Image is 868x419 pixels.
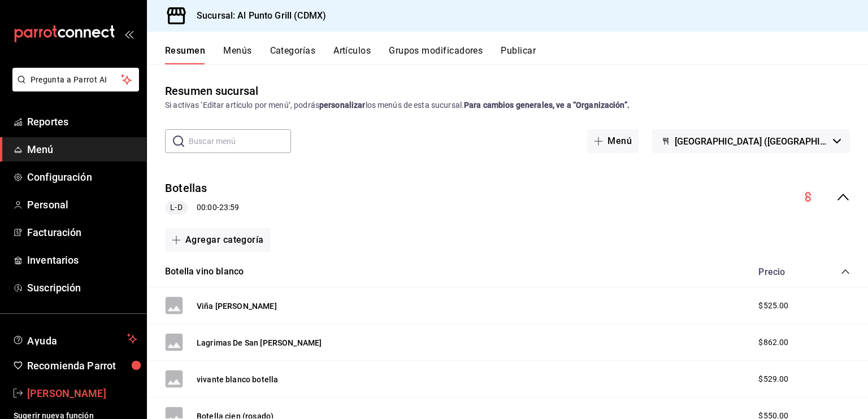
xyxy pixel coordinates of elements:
[147,171,868,224] div: collapse-menu-row
[27,252,137,268] span: Inventarios
[389,45,483,64] button: Grupos modificadores
[27,169,137,185] span: Configuración
[189,130,291,152] input: Buscar menú
[197,374,278,385] button: vivante blanco botella
[501,45,536,64] button: Publicar
[165,45,205,64] button: Resumen
[165,265,244,278] button: Botella vino blanco
[27,142,137,157] span: Menú
[165,228,271,252] button: Agregar categoría
[165,99,850,111] div: Si activas ‘Editar artículo por menú’, podrás los menús de esta sucursal.
[197,300,277,312] button: Viña [PERSON_NAME]
[197,337,322,348] button: Lagrimas De San [PERSON_NAME]
[27,358,137,373] span: Recomienda Parrot
[165,180,207,197] button: Botellas
[8,82,139,94] a: Pregunta a Parrot AI
[27,225,137,240] span: Facturación
[675,136,828,147] span: [GEOGRAPHIC_DATA] ([GEOGRAPHIC_DATA])
[27,386,137,401] span: [PERSON_NAME]
[333,45,371,64] button: Artículos
[758,300,788,312] span: $525.00
[27,197,137,212] span: Personal
[165,201,239,215] div: 00:00 - 23:59
[165,82,258,99] div: Resumen sucursal
[27,280,137,295] span: Suscripción
[319,101,366,110] strong: personalizar
[165,45,868,64] div: navigation tabs
[223,45,251,64] button: Menús
[464,101,630,110] strong: Para cambios generales, ve a “Organización”.
[841,267,850,276] button: collapse-category-row
[12,68,139,91] button: Pregunta a Parrot AI
[27,332,123,346] span: Ayuda
[27,114,137,129] span: Reportes
[758,373,788,385] span: $529.00
[652,129,850,153] button: [GEOGRAPHIC_DATA] ([GEOGRAPHIC_DATA])
[270,45,316,64] button: Categorías
[587,129,639,153] button: Menú
[747,267,819,277] div: Precio
[166,202,186,213] span: L-D
[758,337,788,348] span: $862.00
[124,29,133,38] button: open_drawer_menu
[188,9,326,23] h3: Sucursal: Al Punto Grill (CDMX)
[31,74,121,86] span: Pregunta a Parrot AI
